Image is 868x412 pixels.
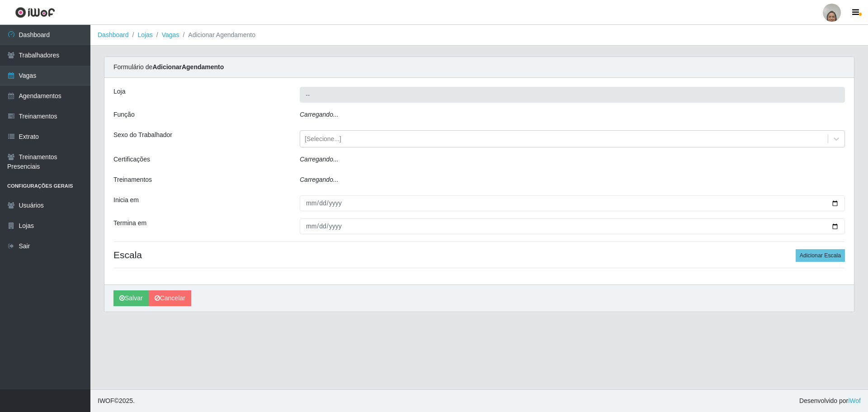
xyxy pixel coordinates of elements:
[113,87,125,96] label: Loja
[162,31,179,38] a: Vagas
[300,156,339,163] i: Carregando...
[137,31,152,38] a: Lojas
[113,155,150,164] label: Certificações
[848,397,861,404] a: iWof
[300,111,339,118] i: Carregando...
[98,397,114,404] span: IWOF
[113,249,845,260] h4: Escala
[149,290,191,306] a: Cancelar
[179,30,255,40] li: Adicionar Agendamento
[300,195,845,211] input: 00/00/0000
[113,290,149,306] button: Salvar
[113,218,146,228] label: Termina em
[113,110,135,119] label: Função
[796,249,845,262] button: Adicionar Escala
[799,396,861,406] span: Desenvolvido por
[305,134,341,144] div: [Selecione...]
[300,176,339,183] i: Carregando...
[300,218,845,234] input: 00/00/0000
[98,31,129,38] a: Dashboard
[104,57,854,78] div: Formulário de
[90,25,868,46] nav: breadcrumb
[152,63,224,71] strong: Adicionar Agendamento
[98,396,135,406] span: © 2025 .
[113,195,139,205] label: Inicia em
[15,7,55,18] img: CoreUI Logo
[113,130,172,140] label: Sexo do Trabalhador
[113,175,152,185] label: Treinamentos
